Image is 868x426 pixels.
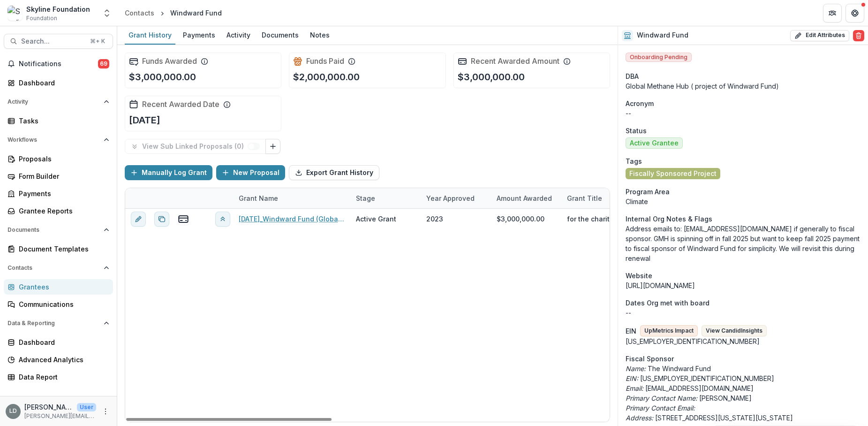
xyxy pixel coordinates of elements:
div: $3,000,000.00 [497,214,544,224]
button: View linked parent [215,212,230,227]
i: Primary Contact Name: [626,394,697,402]
p: -- [626,308,860,318]
button: Open Workflows [4,132,113,147]
div: Grantee Reports [19,206,106,216]
h2: Recent Awarded Date [142,100,219,109]
a: Tasks [4,113,113,129]
span: Active Grantee [630,139,679,147]
span: 69 [98,59,109,68]
div: Skyline Foundation [26,4,90,14]
div: Global Methane Hub ( project of Windward Fund) [626,81,860,91]
a: Communications [4,297,113,312]
button: Open Contacts [4,260,113,275]
span: Onboarding Pending [626,53,692,62]
div: Amount Awarded [491,188,561,208]
div: Stage [350,188,421,208]
a: [URL][DOMAIN_NAME] [626,281,695,289]
a: Data Report [4,369,113,385]
a: Document Templates [4,241,113,257]
p: -- [626,108,860,118]
button: Partners [823,4,842,23]
a: Payments [4,186,113,201]
h2: Windward Fund [637,31,688,39]
div: Documents [258,28,302,42]
div: Lisa Dinh [9,408,17,414]
span: Tags [626,156,642,166]
div: Year approved [421,188,491,208]
div: Grantees [19,282,106,292]
a: Activity [223,26,254,45]
div: Grant Title [561,188,632,208]
p: [PERSON_NAME] [626,393,860,403]
i: EIN: [626,374,638,382]
button: Open Documents [4,222,113,237]
div: Dashboard [19,337,106,347]
button: New Proposal [216,165,285,180]
div: Windward Fund [170,8,222,18]
a: Payments [179,26,219,45]
div: Activity [223,28,254,42]
p: User [77,403,96,411]
button: More [100,406,111,417]
a: Grantees [4,279,113,295]
a: Dashboard [4,335,113,350]
div: Stage [350,193,381,203]
span: Internal Org Notes & Flags [626,214,712,224]
a: [DATE]_Windward Fund (Global Methane Hub)_3000000 [239,214,345,224]
span: DBA [626,71,639,81]
i: Address: [626,414,653,422]
i: Email: [626,384,643,392]
a: Grantee Reports [4,203,113,219]
div: Notes [306,28,333,42]
span: Dates Org met with board [626,298,709,308]
a: Form Builder [4,168,113,184]
div: Form Builder [19,171,106,181]
button: Open Activity [4,94,113,109]
nav: breadcrumb [121,6,226,20]
div: Active Grant [356,214,396,224]
button: Manually Log Grant [125,165,212,180]
div: Payments [19,189,106,198]
button: Get Help [845,4,864,23]
div: Grant Name [233,188,350,208]
button: Link Grants [265,139,280,154]
button: Open entity switcher [100,4,113,23]
p: [DATE] [129,113,160,127]
button: Delete [853,30,864,41]
p: Climate [626,197,860,206]
span: Data & Reporting [8,320,100,327]
button: Export Grant History [289,165,379,180]
a: Notes [306,26,333,45]
span: Notifications [19,60,98,68]
div: [US_EMPLOYER_IDENTIFICATION_NUMBER] [626,336,860,346]
div: Year approved [421,193,480,203]
a: Dashboard [4,75,113,91]
i: Name: [626,365,646,373]
div: Communications [19,299,106,309]
div: Data Report [19,372,106,382]
img: Skyline Foundation [8,6,23,21]
button: Edit Attributes [790,30,849,41]
h2: Funds Awarded [142,57,197,66]
button: View Sub Linked Proposals (0) [125,139,266,154]
button: Open Data & Reporting [4,316,113,331]
a: Grant History [125,26,175,45]
div: Document Templates [19,244,106,254]
span: Fiscally Sponsored Project [629,170,717,178]
span: Program Area [626,187,670,197]
h2: Funds Paid [306,57,344,66]
button: UpMetrics Impact [640,325,698,336]
div: Contacts [125,8,154,18]
div: Advanced Analytics [19,355,106,365]
span: Search... [21,38,84,46]
p: [EMAIL_ADDRESS][DOMAIN_NAME] [626,383,860,393]
button: view-payments [178,213,189,225]
span: Contacts [8,265,100,271]
i: Primary Contact Email: [626,404,695,412]
p: The Windward Fund [626,364,860,373]
button: Search... [4,34,113,49]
